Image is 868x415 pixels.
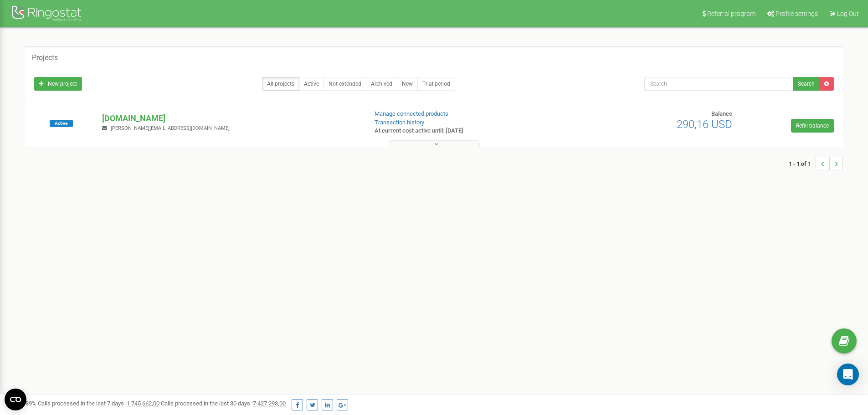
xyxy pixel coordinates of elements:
[161,400,286,407] span: Calls processed in the last 30 days :
[38,400,159,407] span: Calls processed in the last 7 days :
[789,157,816,170] span: 1 - 1 of 1
[32,54,58,62] h5: Projects
[299,77,324,91] a: Active
[644,77,793,91] input: Search
[102,113,360,124] p: [DOMAIN_NAME]
[253,400,286,407] u: 7 427 293,00
[707,10,755,17] span: Referral program
[677,118,732,131] span: 290,16 USD
[791,119,834,133] a: Refill balance
[837,364,859,385] div: Open Intercom Messenger
[837,10,859,17] span: Log Out
[397,77,418,91] a: New
[127,400,159,407] u: 1 745 662,00
[5,389,26,410] button: Open CMP widget
[793,77,820,91] button: Search
[375,110,448,117] a: Manage connected products
[324,77,366,91] a: Not extended
[375,119,424,126] a: Transaction history
[789,148,843,179] nav: ...
[366,77,397,91] a: Archived
[34,77,82,91] a: New project
[375,127,564,135] p: At current cost active until: [DATE]
[50,120,73,127] span: Active
[711,110,732,117] span: Balance
[417,77,455,91] a: Trial period
[776,10,818,17] span: Profile settings
[111,125,230,131] span: [PERSON_NAME][EMAIL_ADDRESS][DOMAIN_NAME]
[262,77,299,91] a: All projects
